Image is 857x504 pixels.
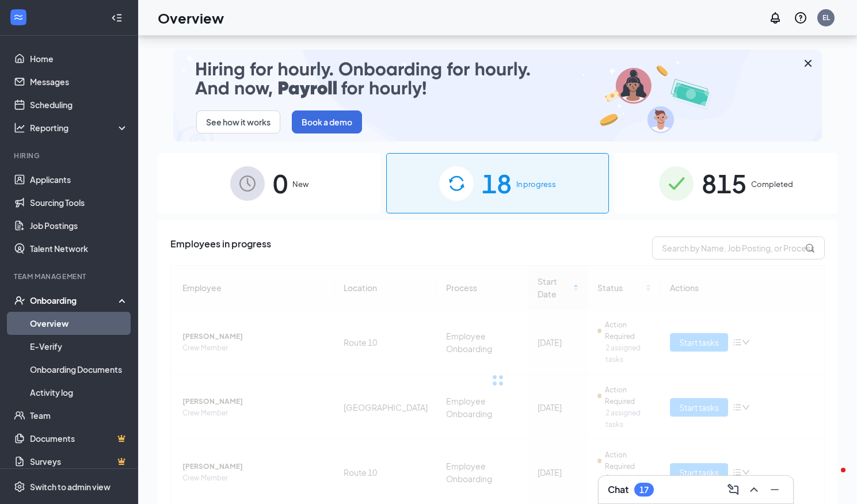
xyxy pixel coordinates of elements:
button: ComposeMessage [724,480,742,499]
svg: Collapse [111,12,123,24]
button: Minimize [765,480,784,499]
svg: Notifications [768,11,782,25]
input: Search by Name, Job Posting, or Process [652,236,825,259]
a: Talent Network [30,237,128,260]
img: payroll-small.gif [173,49,822,142]
iframe: Intercom live chat [818,465,845,492]
a: Applicants [30,168,128,191]
a: Onboarding Documents [30,358,128,381]
div: EL [822,13,830,22]
h1: Overview [158,8,224,28]
svg: Cross [801,56,815,70]
div: Reporting [30,122,129,133]
a: Sourcing Tools [30,191,128,214]
a: E-Verify [30,335,128,358]
svg: Settings [14,481,25,492]
a: Messages [30,70,128,93]
a: Job Postings [30,214,128,237]
span: New [292,178,308,190]
a: Activity log [30,381,128,404]
div: 17 [639,485,649,495]
svg: QuestionInfo [794,11,808,25]
span: 815 [702,163,746,203]
button: Book a demo [292,110,362,133]
svg: ChevronUp [747,483,761,497]
a: Team [30,404,128,427]
svg: UserCheck [14,295,25,306]
button: See how it works [196,110,280,133]
button: ChevronUp [745,480,763,499]
svg: Minimize [768,483,782,497]
span: In progress [516,178,556,190]
span: Employees in progress [170,236,271,259]
a: Scheduling [30,93,128,116]
span: 0 [273,163,288,203]
div: Hiring [14,151,126,161]
a: DocumentsCrown [30,427,128,450]
span: 18 [482,163,512,203]
svg: Analysis [14,122,25,133]
div: Switch to admin view [30,481,111,492]
a: SurveysCrown [30,450,128,473]
div: Team Management [14,272,126,281]
svg: WorkstreamLogo [13,12,24,23]
a: Home [30,47,128,70]
span: Completed [751,178,793,190]
a: Overview [30,312,128,335]
div: Onboarding [30,295,119,306]
svg: ComposeMessage [726,483,740,497]
h3: Chat [608,483,629,496]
